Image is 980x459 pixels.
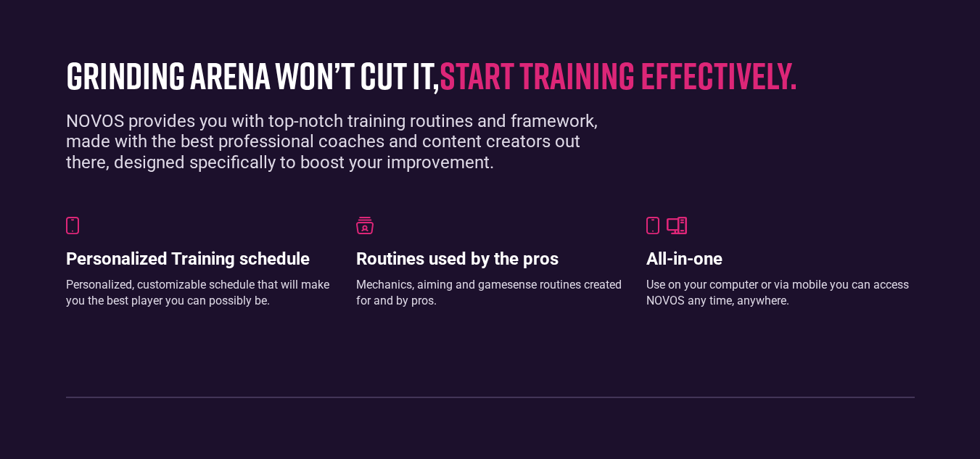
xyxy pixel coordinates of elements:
div: NOVOS provides you with top-notch training routines and framework, made with the best professiona... [66,111,625,173]
h3: Personalized Training schedule [66,249,334,270]
span: start training effectively. [440,52,797,97]
h3: All-in-one [646,249,915,270]
h3: Routines used by the pros [356,249,625,270]
div: Personalized, customizable schedule that will make you the best player you can possibly be. [66,277,334,310]
div: Use on your computer or via mobile you can access NOVOS any time, anywhere. [646,277,915,310]
h1: grinding arena won’t cut it, [66,54,893,96]
div: Mechanics, aiming and gamesense routines created for and by pros. [356,277,625,310]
